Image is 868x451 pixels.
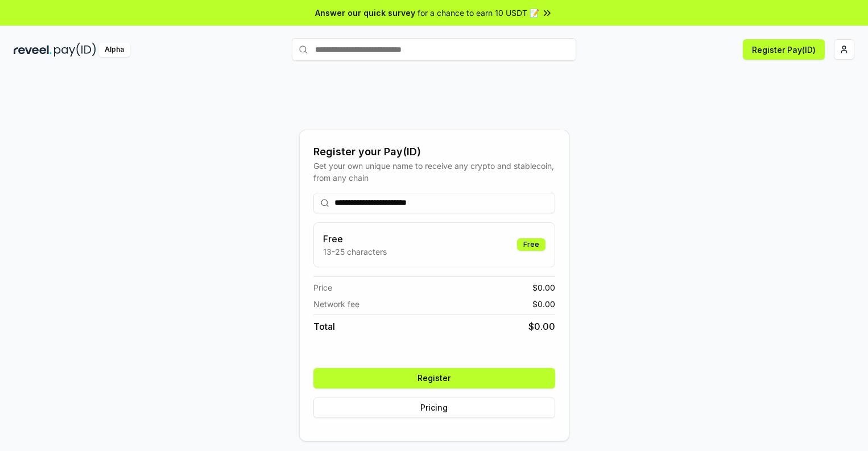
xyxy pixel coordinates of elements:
[313,368,555,388] button: Register
[313,160,555,184] div: Get your own unique name to receive any crypto and stablecoin, from any chain
[743,39,825,60] button: Register Pay(ID)
[528,320,555,333] span: $ 0.00
[313,320,335,333] span: Total
[315,7,415,19] span: Answer our quick survey
[14,43,52,57] img: reveel_dark
[54,43,96,57] img: pay_id
[517,238,545,251] div: Free
[323,232,387,246] h3: Free
[313,298,359,310] span: Network fee
[98,43,130,57] div: Alpha
[313,398,555,418] button: Pricing
[532,282,555,293] span: $ 0.00
[323,246,387,258] p: 13-25 characters
[418,7,539,19] span: for a chance to earn 10 USDT 📝
[313,144,555,160] div: Register your Pay(ID)
[313,282,332,293] span: Price
[532,298,555,310] span: $ 0.00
